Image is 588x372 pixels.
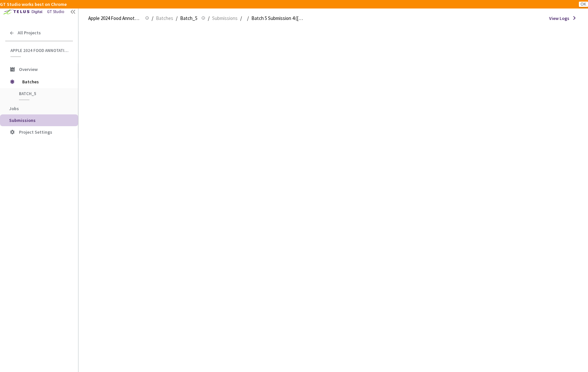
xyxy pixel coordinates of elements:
li: / [152,14,153,22]
span: Batch_5 [180,14,197,22]
span: Jobs [9,106,19,111]
button: OK [579,2,588,7]
span: Project Settings [19,129,52,135]
span: Apple 2024 Food Annotation Correction [10,48,69,53]
li: / [247,14,249,22]
div: GT Studio [47,8,64,15]
a: Submissions [211,14,239,22]
span: Submissions [212,14,238,22]
span: Batch_5 [19,91,67,96]
li: / [208,14,210,22]
a: Batches [155,14,175,22]
li: / [176,14,177,22]
span: Batches [156,14,173,22]
span: All Projects [18,30,41,36]
span: Overview [19,66,38,72]
li: / [240,14,242,22]
span: View Logs [549,15,569,22]
span: Batches [22,75,67,88]
span: Batch 5 Submission 4 ([DATE]) QC - [DATE] [251,14,304,22]
span: Apple 2024 Food Annotation Correction [88,14,141,22]
span: Submissions [9,117,36,123]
